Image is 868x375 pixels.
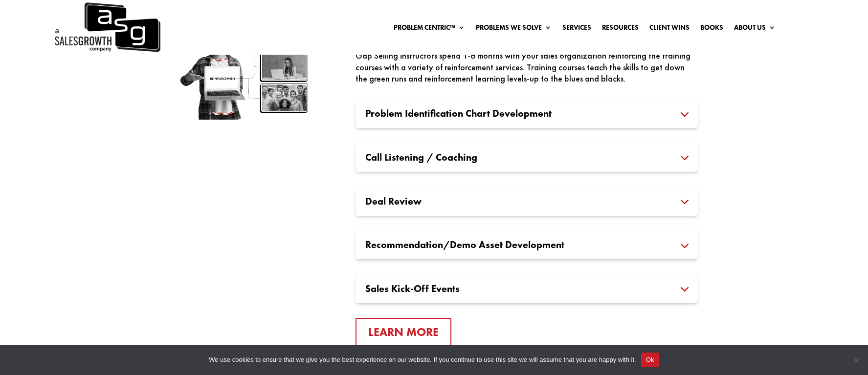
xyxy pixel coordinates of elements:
[170,15,327,120] img: reinforcement-packages
[649,24,690,35] a: Client Wins
[365,108,688,118] h3: Problem Identification Chart Development
[476,24,552,35] a: Problems We Solve
[365,284,688,293] h3: Sales Kick-Off Events
[394,24,465,35] a: Problem Centric™
[700,24,723,35] a: Books
[641,353,659,367] button: Ok
[356,39,698,84] div: Gap Selling Training Courses are not the end of the learning process, they are the beginning. Gap...
[734,24,776,35] a: About Us
[851,355,861,365] span: No
[562,24,591,35] a: Services
[365,152,688,162] h3: Call Listening / Coaching
[356,318,451,347] a: Learn More
[602,24,639,35] a: Resources
[365,196,688,206] h3: Deal Review
[209,355,636,365] span: We use cookies to ensure that we give you the best experience on our website. If you continue to ...
[365,240,688,250] h3: Recommendation/Demo Asset Development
